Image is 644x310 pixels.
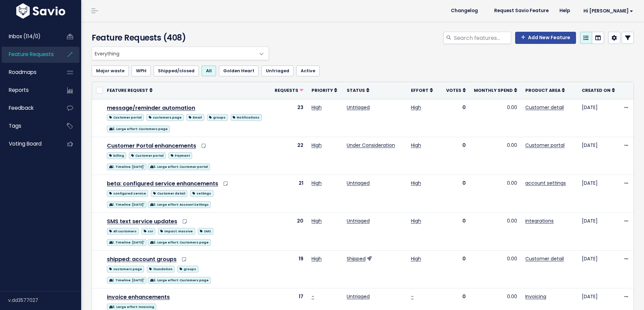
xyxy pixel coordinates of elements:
[107,162,146,171] a: 1. Timeline: [DATE]'
[107,228,139,235] span: All customers
[92,47,269,60] span: Everything
[9,122,21,129] span: Tags
[148,200,211,208] a: 5. Large effort: Account Settings
[347,255,366,262] a: Shipped
[347,180,370,186] a: Untriaged
[411,293,414,300] a: -
[578,175,619,212] td: [DATE]
[141,227,155,235] a: csr
[92,47,255,60] span: Everything
[525,255,564,262] a: Customer detail
[312,87,337,94] a: Priority
[312,87,333,93] span: Priority
[489,6,554,16] a: Request Savio Feature
[271,251,307,288] td: 19
[296,66,320,76] a: Active
[9,51,54,58] span: Feature Requests
[107,276,146,284] a: 1. Timeline: [DATE]'
[442,99,470,137] td: 0
[525,142,565,149] a: Customer portal
[442,137,470,175] td: 0
[442,213,470,251] td: 0
[186,114,204,121] span: Email
[148,239,211,246] span: 5. Large effort: Customers page
[2,82,56,98] a: Reports
[107,124,170,133] a: 5. Large effort: Customers page
[107,87,153,94] a: Feature Request
[168,152,192,159] span: Payment
[2,100,56,116] a: Feedback
[2,118,56,134] a: Tags
[129,151,166,159] a: Customer portal
[411,255,421,262] a: High
[168,151,192,159] a: Payment
[207,113,228,121] a: groups
[271,175,307,212] td: 21
[132,66,151,76] a: WPH
[107,255,177,263] a: shipped: account groups
[525,180,566,186] a: account settings
[347,87,365,93] span: Status
[2,136,56,152] a: Voting Board
[202,66,216,76] a: All
[582,87,611,93] span: Created On
[107,113,144,121] a: Customer portal
[411,87,429,93] span: Effort
[107,142,196,150] a: Customer Portal enhancements
[271,137,307,175] td: 22
[107,239,146,246] span: 1. Timeline: [DATE]'
[107,126,170,132] span: 5. Large effort: Customers page
[148,162,210,171] a: 5. Large effort: Customer portal
[575,6,639,16] a: Hi [PERSON_NAME]
[470,175,521,212] td: 0.00
[271,213,307,251] td: 20
[146,113,184,121] a: customers page
[107,87,148,93] span: Feature Request
[347,104,370,111] a: Untriaged
[92,32,266,44] h4: Feature Requests (408)
[190,189,213,197] a: settings
[107,152,126,159] span: billing
[107,277,146,284] span: 1. Timeline: [DATE]'
[442,251,470,288] td: 0
[107,238,146,246] a: 1. Timeline: [DATE]'
[2,29,56,44] a: Inbox (114/0)
[148,277,211,284] span: 5. Large effort: Customers page
[554,6,575,16] a: Help
[147,264,175,273] a: foundation
[198,227,213,235] a: SMS
[158,227,195,235] a: impact: massive
[207,114,228,121] span: groups
[411,217,421,224] a: High
[107,190,148,197] span: configured service
[525,87,560,93] span: Product Area
[147,266,175,273] span: foundation
[107,266,144,273] span: customers page
[525,293,546,300] a: Invoicing
[92,66,634,76] ul: Filter feature requests
[411,142,421,149] a: High
[107,217,177,225] a: SMS text service updates
[9,33,41,40] span: Inbox (114/0)
[154,66,199,76] a: Shipped/closed
[451,8,478,13] span: Changelog
[107,189,148,197] a: configured service
[148,163,210,170] span: 5. Large effort: Customer portal
[177,264,198,273] a: groups
[107,163,146,170] span: 1. Timeline: [DATE]'
[107,151,126,159] a: billing
[347,293,370,300] a: Untriaged
[347,142,395,149] a: Under Consideration
[312,180,322,186] a: High
[515,32,576,44] a: Add New Feature
[446,87,461,93] span: Votes
[129,152,166,159] span: Customer portal
[525,217,554,224] a: integrations
[107,114,144,121] span: Customer portal
[148,276,211,284] a: 5. Large effort: Customers page
[578,213,619,251] td: [DATE]
[151,190,187,197] span: Customer detail
[9,140,42,147] span: Voting Board
[107,104,195,112] a: message/reminder automation
[582,87,615,94] a: Created On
